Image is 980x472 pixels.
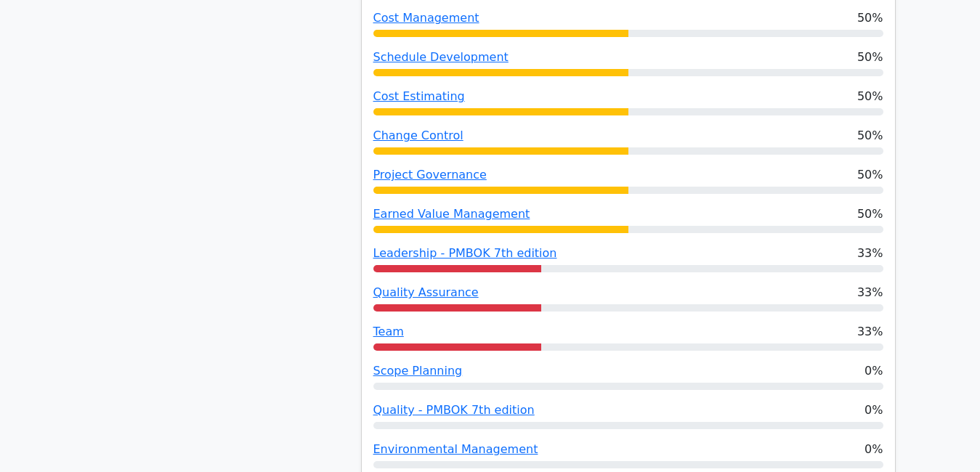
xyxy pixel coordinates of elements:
[373,325,404,338] a: Team
[373,403,535,417] a: Quality - PMBOK 7th edition
[864,441,883,458] span: 0%
[373,364,463,378] a: Scope Planning
[373,50,509,64] a: Schedule Development
[857,206,883,223] span: 50%
[857,9,883,27] span: 50%
[857,245,883,262] span: 33%
[373,11,479,25] a: Cost Management
[373,129,463,142] a: Change Control
[857,166,883,184] span: 50%
[373,207,530,221] a: Earned Value Management
[373,168,487,182] a: Project Governance
[857,88,883,105] span: 50%
[864,402,883,419] span: 0%
[373,246,557,260] a: Leadership - PMBOK 7th edition
[373,89,465,103] a: Cost Estimating
[373,285,479,299] a: Quality Assurance
[373,442,538,456] a: Environmental Management
[857,284,883,301] span: 33%
[857,323,883,341] span: 33%
[857,127,883,145] span: 50%
[857,49,883,66] span: 50%
[864,362,883,380] span: 0%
